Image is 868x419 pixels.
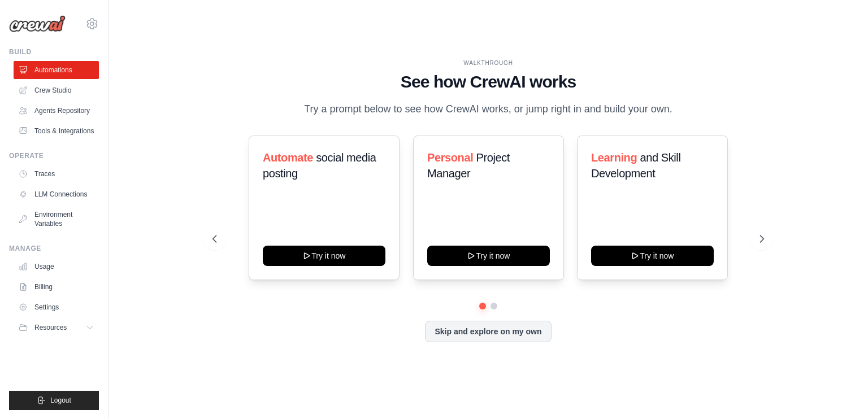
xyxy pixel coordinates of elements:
[263,151,313,164] span: Automate
[14,81,99,99] a: Crew Studio
[298,101,678,117] p: Try a prompt below to see how CrewAI works, or jump right in and build your own.
[14,257,99,276] a: Usage
[14,185,99,203] a: LLM Connections
[212,72,764,92] h1: See how CrewAI works
[14,61,99,79] a: Automations
[9,47,99,56] div: Build
[427,246,550,266] button: Try it now
[427,151,510,180] span: Project Manager
[263,151,376,180] span: social media posting
[14,122,99,140] a: Tools & Integrations
[9,15,66,32] img: Logo
[591,151,637,164] span: Learning
[9,391,99,410] button: Logout
[427,151,473,164] span: Personal
[591,246,714,266] button: Try it now
[9,244,99,253] div: Manage
[14,102,99,120] a: Agents Repository
[212,59,764,67] div: WALKTHROUGH
[14,206,99,233] a: Environment Variables
[50,396,71,405] span: Logout
[425,321,551,342] button: Skip and explore on my own
[14,278,99,296] a: Billing
[34,323,67,332] span: Resources
[14,318,99,337] button: Resources
[14,298,99,316] a: Settings
[9,151,99,160] div: Operate
[263,246,385,266] button: Try it now
[14,165,99,183] a: Traces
